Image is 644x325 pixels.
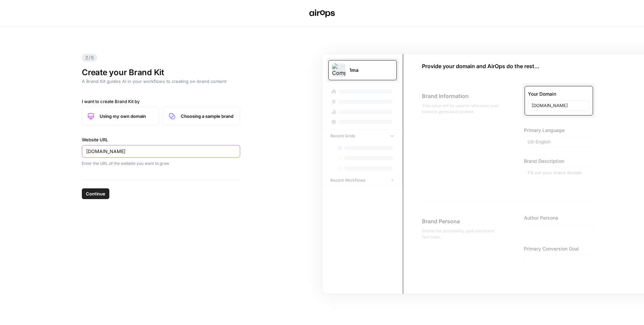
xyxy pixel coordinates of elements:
[100,113,153,120] span: Using my own domain
[82,160,240,167] div: Enter the URL of the website you want to grow
[82,98,240,105] label: I want to create Brand Kit by
[181,113,234,120] span: Choosing a sample brand
[332,63,345,77] img: Company Logo
[82,78,240,85] p: A Brand Kit guides AI in your workflows to creating on-brand content
[82,188,109,199] button: Continue
[86,148,236,155] input: www.spaceops.com
[86,190,105,197] span: Continue
[82,54,97,62] span: 2/5
[82,67,240,78] h1: Create your Brand Kit
[82,136,240,143] label: Website URL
